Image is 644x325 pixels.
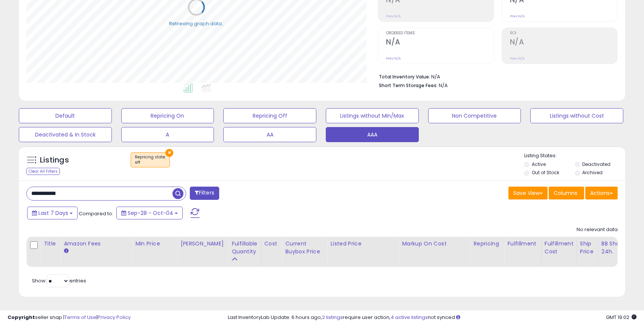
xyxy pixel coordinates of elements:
button: Default [19,108,112,123]
a: 2 listings [322,314,343,321]
span: Sep-28 - Oct-04 [128,209,173,217]
small: Prev: N/A [510,14,525,18]
div: Amazon Fees [64,240,129,248]
div: Markup on Cost [402,240,467,248]
span: ROI [510,31,617,35]
div: Last InventoryLab Update: 6 hours ago, require user action, not synced. [228,314,637,321]
div: Cost [264,240,279,248]
button: Save View [508,187,548,199]
div: Fulfillable Quantity [232,240,258,256]
span: Compared to: [79,210,113,217]
button: Non Competitive [428,108,521,123]
li: N/A [379,72,612,81]
div: Current Buybox Price [285,240,324,256]
label: Archived [582,169,603,176]
div: Fulfillment [507,240,538,248]
b: Total Inventory Value: [379,74,430,80]
label: Out of Stock [532,169,559,176]
b: Short Term Storage Fees: [379,82,438,89]
span: 2025-10-12 19:02 GMT [606,314,636,321]
span: Columns [554,189,577,197]
button: × [165,149,173,157]
div: Repricing [473,240,501,248]
span: N/A [439,82,448,89]
div: Listed Price [330,240,395,248]
div: Title [44,240,57,248]
small: Prev: N/A [386,56,401,61]
strong: Copyright [8,314,35,321]
h2: N/A [386,38,493,48]
button: Sep-28 - Oct-04 [116,207,183,219]
label: Active [532,161,546,167]
button: Filters [190,187,219,200]
small: Prev: N/A [510,56,525,61]
div: Clear All Filters [26,168,60,175]
div: off [135,160,166,165]
button: AAA [326,127,419,142]
span: Last 7 Days [38,209,68,217]
h5: Listings [40,155,69,166]
div: Ship Price [580,240,595,256]
div: BB Share 24h. [601,240,629,256]
a: 4 active listings [391,314,428,321]
button: Repricing On [121,108,214,123]
a: Terms of Use [64,314,96,321]
h2: N/A [510,38,617,48]
p: Listing States: [524,152,625,159]
div: Fulfillment Cost [545,240,574,256]
button: A [121,127,214,142]
button: Listings without Min/Max [326,108,419,123]
button: Listings without Cost [530,108,623,123]
button: AA [223,127,316,142]
div: Retrieving graph data.. [169,20,224,27]
div: [PERSON_NAME] [180,240,225,248]
a: Privacy Policy [98,314,131,321]
th: The percentage added to the cost of goods (COGS) that forms the calculator for Min & Max prices. [399,237,470,267]
small: Prev: N/A [386,14,401,18]
button: Actions [585,187,618,199]
button: Columns [549,187,584,199]
small: Amazon Fees. [64,248,68,254]
button: Last 7 Days [27,207,78,219]
label: Deactivated [582,161,610,167]
button: Deactivated & In Stock [19,127,112,142]
div: seller snap | | [8,314,131,321]
div: No relevant data [577,226,618,233]
span: Repricing state : [135,154,166,166]
div: Min Price [135,240,174,248]
span: Show: entries [32,277,86,284]
span: Ordered Items [386,31,493,35]
button: Repricing Off [223,108,316,123]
